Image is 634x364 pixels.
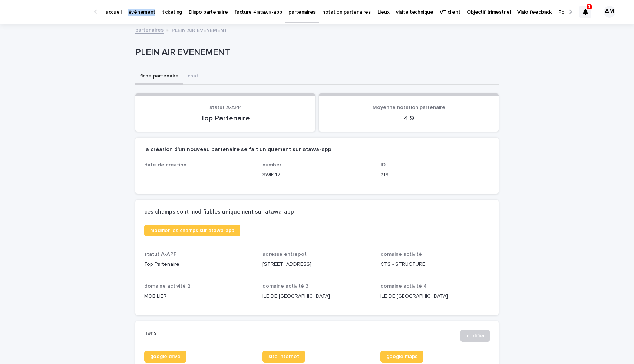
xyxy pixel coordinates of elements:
[380,261,490,268] p: CTS - STRUCTURE
[380,292,490,300] p: ILE DE [GEOGRAPHIC_DATA]
[373,105,445,110] span: Moyenne notation partenaire
[150,354,181,359] span: google drive
[465,332,485,340] span: modifier
[172,26,227,34] p: PLEIN AIR EVENEMENT
[144,171,254,179] p: -
[380,171,490,179] p: 216
[262,351,305,363] a: site internet
[144,252,177,257] span: statut A-APP
[150,228,234,233] span: modifier les champs sur atawa-app
[380,252,422,257] span: domaine activité
[380,162,386,168] span: ID
[262,292,372,300] p: ILE DE [GEOGRAPHIC_DATA]
[183,69,203,85] button: chat
[144,162,186,168] span: date de creation
[262,284,308,289] span: domaine activité 3
[328,114,490,123] p: 4.9
[209,105,241,110] span: statut A-APP
[380,284,427,289] span: domaine activité 4
[262,171,372,179] p: 3WIK47
[15,4,87,19] img: Ls34BcGeRexTGTNfXpUC
[135,69,183,85] button: fiche partenaire
[135,47,496,58] p: PLEIN AIR EVENEMENT
[144,225,240,236] a: modifier les champs sur atawa-app
[262,261,372,268] p: [STREET_ADDRESS]
[262,252,307,257] span: adresse entrepot
[135,25,164,34] a: partenaires
[144,292,254,300] p: MOBILIER
[262,162,281,168] span: number
[604,6,615,18] div: AM
[144,261,254,268] p: Top Partenaire
[579,6,591,18] div: 1
[268,354,299,359] span: site internet
[588,4,591,9] p: 1
[386,354,417,359] span: google maps
[380,351,423,363] a: google maps
[144,284,191,289] span: domaine activité 2
[144,146,331,153] h2: la création d'un nouveau partenaire se fait uniquement sur atawa-app
[144,351,186,363] a: google drive
[144,330,157,337] h2: liens
[144,114,306,123] p: Top Partenaire
[144,209,294,215] h2: ces champs sont modifiables uniquement sur atawa-app
[460,330,490,342] button: modifier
